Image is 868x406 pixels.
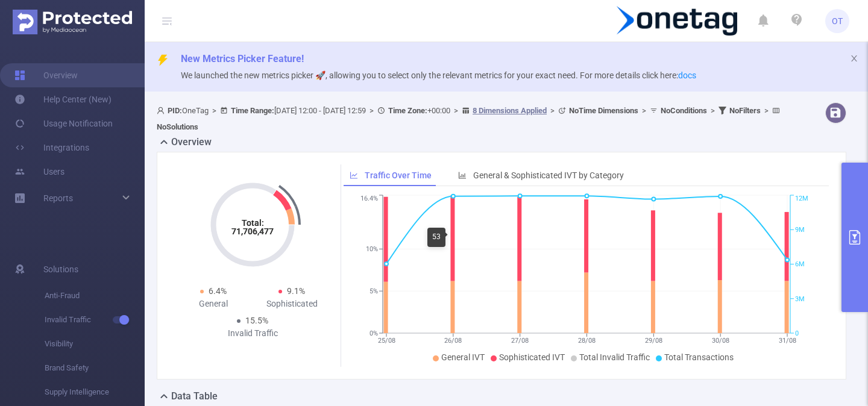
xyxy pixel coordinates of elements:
[213,327,292,340] div: Invalid Traffic
[388,106,427,115] b: Time Zone:
[569,106,638,115] b: No Time Dimensions
[832,9,843,33] span: OT
[795,295,805,303] tspan: 3M
[43,193,73,203] span: Reports
[729,106,761,115] b: No Filters
[370,329,378,337] tspan: 0%
[458,171,467,180] i: icon: bar-chart
[499,352,565,362] span: Sophisticated IVT
[253,298,331,310] div: Sophisticated
[366,246,378,254] tspan: 10%
[795,226,805,234] tspan: 9M
[711,337,729,345] tspan: 30/08
[638,106,650,115] span: >
[795,261,805,269] tspan: 6M
[795,195,808,203] tspan: 12M
[171,389,218,404] h2: Data Table
[579,352,650,362] span: Total Invalid Traffic
[45,356,145,380] span: Brand Safety
[168,106,182,115] b: PID:
[45,380,145,404] span: Supply Intelligence
[14,111,113,136] a: Usage Notification
[157,107,168,114] i: icon: user
[427,228,445,247] div: 53
[511,337,529,345] tspan: 27/08
[209,106,220,115] span: >
[45,332,145,356] span: Visibility
[231,226,274,236] tspan: 71,706,477
[157,106,783,131] span: OneTag [DATE] 12:00 - [DATE] 12:59 +00:00
[366,106,377,115] span: >
[850,52,858,65] button: icon: close
[45,284,145,308] span: Anti-Fraud
[644,337,662,345] tspan: 29/08
[174,298,253,310] div: General
[350,171,358,180] i: icon: line-chart
[13,10,132,34] img: Protected Media
[287,286,305,296] span: 9.1%
[850,54,858,63] i: icon: close
[242,218,264,228] tspan: Total:
[707,106,719,115] span: >
[14,136,89,160] a: Integrations
[157,54,169,66] i: icon: thunderbolt
[761,106,772,115] span: >
[450,106,462,115] span: >
[444,337,462,345] tspan: 26/08
[661,106,707,115] b: No Conditions
[441,352,485,362] span: General IVT
[245,316,268,325] span: 15.5%
[45,308,145,332] span: Invalid Traffic
[473,106,547,115] u: 8 Dimensions Applied
[370,287,378,295] tspan: 5%
[377,337,395,345] tspan: 25/08
[43,257,78,281] span: Solutions
[473,170,624,180] span: General & Sophisticated IVT by Category
[365,170,432,180] span: Traffic Over Time
[578,337,596,345] tspan: 28/08
[181,53,304,64] span: New Metrics Picker Feature!
[157,122,198,131] b: No Solutions
[181,70,696,80] span: We launched the new metrics picker 🚀, allowing you to select only the relevant metrics for your e...
[209,286,227,296] span: 6.4%
[43,186,73,210] a: Reports
[14,87,112,111] a: Help Center (New)
[664,352,734,362] span: Total Transactions
[360,195,378,203] tspan: 16.4%
[678,70,696,80] a: docs
[171,135,212,149] h2: Overview
[778,337,796,345] tspan: 31/08
[14,63,78,87] a: Overview
[795,329,799,337] tspan: 0
[14,160,64,184] a: Users
[547,106,558,115] span: >
[231,106,274,115] b: Time Range:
